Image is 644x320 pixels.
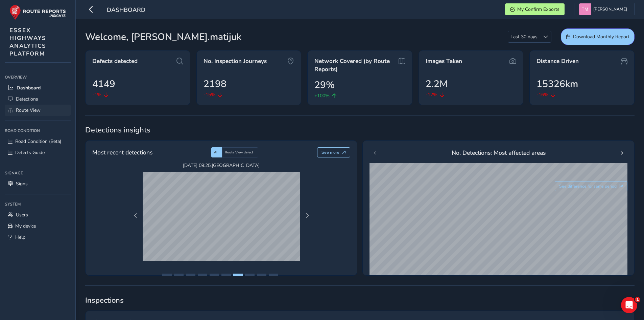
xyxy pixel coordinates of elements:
[555,181,628,191] button: See difference for same period
[85,295,635,305] span: Inspections
[222,147,258,157] div: Route View defect
[505,3,565,15] button: My Confirm Exports
[92,91,101,98] span: -1%
[15,149,45,156] span: Defects Guide
[107,6,145,15] span: Dashboard
[92,77,115,91] span: 4149
[16,107,41,113] span: Route View
[5,199,71,209] div: System
[314,92,330,99] span: +100%
[85,30,241,44] span: Welcome, [PERSON_NAME].matijuk
[635,297,640,302] span: 1
[186,274,195,276] button: Page 3
[225,150,253,155] span: Route View defect
[317,147,351,157] button: See more
[16,96,38,102] span: Detections
[579,3,629,15] button: [PERSON_NAME]
[5,209,71,220] a: Users
[5,126,71,136] div: Road Condition
[5,178,71,189] a: Signs
[5,105,71,116] a: Route View
[214,150,217,155] span: AI
[143,162,300,169] span: [DATE] 09:25 , [GEOGRAPHIC_DATA]
[9,26,46,58] span: ESSEX HIGHWAYS ANALYTICS PLATFORM
[508,31,540,42] span: Last 30 days
[426,91,437,98] span: -12%
[15,223,36,229] span: My device
[210,274,219,276] button: Page 5
[303,211,312,220] button: Next Page
[85,125,635,135] span: Detections insights
[16,212,28,218] span: Users
[257,274,266,276] button: Page 9
[204,57,267,65] span: No. Inspection Journeys
[5,220,71,232] a: My device
[269,274,278,276] button: Page 10
[559,184,617,189] span: See difference for same period
[5,93,71,105] a: Detections
[131,211,140,220] button: Previous Page
[92,148,152,157] span: Most recent detections
[314,57,396,73] span: Network Covered (by Route Reports)
[426,77,448,91] span: 2.2M
[536,57,579,65] span: Distance Driven
[9,5,66,20] img: rr logo
[517,6,559,13] span: My Confirm Exports
[561,28,635,45] button: Download Monthly Report
[17,85,41,91] span: Dashboard
[593,3,627,15] span: [PERSON_NAME]
[5,168,71,178] div: Signage
[536,77,578,91] span: 15326km
[174,274,184,276] button: Page 2
[15,138,61,145] span: Road Condition (Beta)
[536,91,548,98] span: -16%
[245,274,255,276] button: Page 8
[5,136,71,147] a: Road Condition (Beta)
[162,274,172,276] button: Page 1
[211,147,222,157] div: AI
[198,274,207,276] button: Page 4
[16,180,28,187] span: Signs
[5,232,71,243] a: Help
[5,72,71,82] div: Overview
[621,297,637,313] iframe: Intercom live chat
[204,77,226,91] span: 2198
[5,147,71,158] a: Defects Guide
[5,82,71,93] a: Dashboard
[314,78,335,92] span: 29%
[221,274,231,276] button: Page 6
[204,91,215,98] span: -15%
[15,234,25,240] span: Help
[233,274,243,276] button: Page 7
[426,57,462,65] span: Images Taken
[321,150,339,155] span: See more
[92,57,138,65] span: Defects detected
[452,148,546,157] span: No. Detections: Most affected areas
[579,3,591,15] img: diamond-layout
[573,34,629,40] span: Download Monthly Report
